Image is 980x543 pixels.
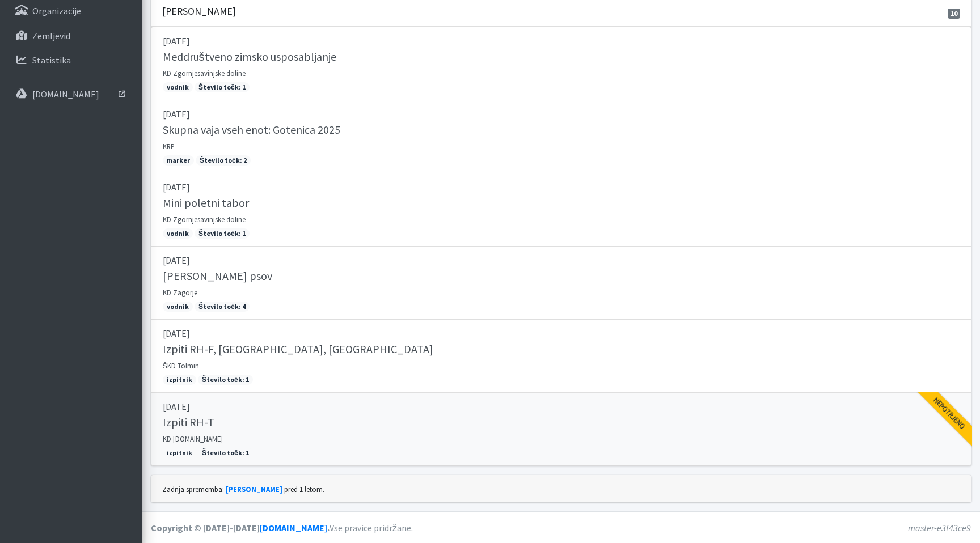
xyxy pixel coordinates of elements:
small: KD [DOMAIN_NAME] [163,434,223,443]
span: marker [163,155,194,166]
h5: [PERSON_NAME] psov [163,269,272,283]
span: vodnik [163,82,193,92]
a: [DATE] Skupna vaja vseh enot: Gotenica 2025 KRP marker Število točk: 2 [151,100,971,173]
h3: [PERSON_NAME] [162,6,236,18]
a: [DATE] Meddruštveno zimsko usposabljanje KD Zgornjesavinjske doline vodnik Število točk: 1 [151,27,971,100]
h5: Izpiti RH-F, [GEOGRAPHIC_DATA], [GEOGRAPHIC_DATA] [163,342,433,356]
h5: Izpiti RH-T [163,415,214,429]
p: Statistika [32,54,71,66]
small: KD Zagorje [163,288,197,297]
a: Zemljevid [5,24,137,47]
a: [DOMAIN_NAME] [260,522,327,533]
span: 10 [948,9,960,19]
em: master-e3f43ce9 [908,522,971,533]
span: vodnik [163,302,193,312]
span: Število točk: 1 [195,228,250,239]
a: Statistika [5,49,137,71]
p: [DATE] [163,107,960,121]
p: [DATE] [163,400,960,413]
p: Zemljevid [32,30,70,41]
span: Število točk: 1 [195,82,250,92]
p: [DATE] [163,180,960,194]
span: Število točk: 4 [195,302,250,312]
span: izpitnik [163,375,196,385]
p: [DATE] [163,253,960,267]
a: [DATE] Mini poletni tabor KD Zgornjesavinjske doline vodnik Število točk: 1 [151,173,971,247]
span: Število točk: 1 [198,375,253,385]
span: izpitnik [163,448,196,458]
small: KD Zgornjesavinjske doline [163,215,246,224]
h5: Meddruštveno zimsko usposabljanje [163,50,336,63]
h5: Skupna vaja vseh enot: Gotenica 2025 [163,123,340,137]
a: [DATE] Izpiti RH-F, [GEOGRAPHIC_DATA], [GEOGRAPHIC_DATA] ŠKD Tolmin izpitnik Število točk: 1 [151,320,971,393]
small: KD Zgornjesavinjske doline [163,69,246,78]
strong: Copyright © [DATE]-[DATE] . [151,522,330,533]
a: [DOMAIN_NAME] [5,83,137,105]
h5: Mini poletni tabor [163,196,249,210]
span: Število točk: 2 [196,155,251,166]
p: [DOMAIN_NAME] [32,88,99,100]
a: [DATE] [PERSON_NAME] psov KD Zagorje vodnik Število točk: 4 [151,247,971,320]
p: [DATE] [163,326,960,340]
small: KRP [163,142,175,151]
p: [DATE] [163,34,960,48]
p: Organizacije [32,5,81,16]
span: vodnik [163,228,193,239]
small: Zadnja sprememba: pred 1 letom. [162,485,324,494]
a: [DATE] Izpiti RH-T KD [DOMAIN_NAME] izpitnik Število točk: 1 Nepotrjeno [151,393,971,466]
span: Število točk: 1 [198,448,253,458]
small: ŠKD Tolmin [163,361,200,370]
a: [PERSON_NAME] [226,485,282,494]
